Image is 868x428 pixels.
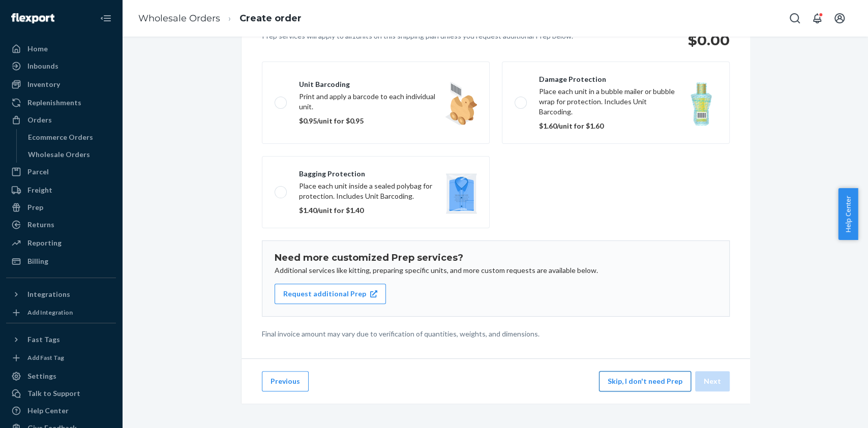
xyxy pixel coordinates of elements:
button: Close Navigation [96,8,116,28]
button: Open Search Box [785,8,805,28]
div: Freight [27,185,52,195]
div: Settings [27,371,56,381]
div: Inbounds [27,61,58,71]
p: Additional services like kitting, preparing specific units, and more custom requests are availabl... [275,265,717,276]
div: Orders [27,115,52,125]
a: Ecommerce Orders [23,129,116,145]
div: Integrations [27,289,70,299]
div: Add Integration [27,308,73,317]
div: Prep [27,202,43,212]
div: Reporting [27,238,62,248]
h1: $0.00 [660,31,730,49]
a: Inventory [6,76,116,93]
button: Fast Tags [6,331,116,348]
div: Talk to Support [27,388,80,399]
a: Orders [6,112,116,128]
a: Create order [240,13,302,24]
a: Home [6,41,116,57]
a: Wholesale Orders [138,13,220,24]
a: Reporting [6,235,116,251]
a: Help Center [6,403,116,419]
a: Billing [6,253,116,269]
a: Add Integration [6,307,116,319]
div: Home [27,44,48,54]
div: Help Center [27,406,69,416]
a: Freight [6,182,116,198]
button: Next [695,371,730,391]
a: Prep [6,199,116,216]
div: Ecommerce Orders [28,132,93,142]
div: Parcel [27,167,49,177]
div: Add Fast Tag [27,353,64,362]
button: Previous [262,371,309,391]
div: Returns [27,220,54,230]
button: Help Center [838,188,858,240]
div: Replenishments [27,98,81,108]
button: Open account menu [829,8,850,28]
button: Integrations [6,286,116,302]
button: Skip, I don't need Prep [599,371,691,391]
a: Talk to Support [6,385,116,402]
ol: breadcrumbs [130,4,310,34]
img: Flexport logo [11,13,54,23]
button: Request additional Prep [275,284,386,304]
div: Wholesale Orders [28,149,90,160]
div: Billing [27,256,48,266]
a: Returns [6,217,116,233]
a: Wholesale Orders [23,146,116,163]
button: Open notifications [807,8,827,28]
p: Final invoice amount may vary due to verification of quantities, weights, and dimensions. [262,329,730,339]
a: Settings [6,368,116,384]
div: Inventory [27,79,60,89]
a: Inbounds [6,58,116,74]
a: Replenishments [6,95,116,111]
h1: Need more customized Prep services? [275,253,717,263]
div: Fast Tags [27,334,60,345]
a: Add Fast Tag [6,352,116,364]
a: Parcel [6,164,116,180]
